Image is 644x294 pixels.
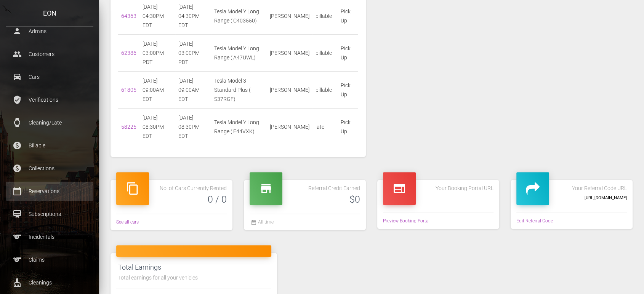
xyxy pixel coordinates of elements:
a: watch Cleaning/Late [6,113,93,132]
a: drive_eta Cars [6,67,93,86]
td: billable [312,35,338,72]
a: 64363 [121,13,136,19]
a: paid Collections [6,159,93,178]
p: Cars [11,71,88,83]
a: cleaning_services Cleanings [6,273,93,292]
a: calendar_today Reservations [6,182,93,201]
td: [DATE] 09:00AM EDT [175,72,211,109]
td: [DATE] 03:00PM PDT [175,35,211,72]
h3: $0 [250,193,360,206]
p: Incidentals [11,231,88,243]
td: Tesla Model Y Long Range ( A47UWL) [211,35,267,72]
h3: 0 / 0 [116,193,227,206]
td: Pick Up [338,109,358,145]
td: [DATE] 08:30PM EDT [139,109,175,145]
p: No. of Cars Currently Rented [116,180,227,193]
a: 62386 [121,50,136,56]
i: web [389,178,410,199]
i: content_copy [122,178,143,199]
a: sports Claims [6,250,93,269]
p: Subscriptions [11,208,88,220]
td: [DATE] 08:30PM EDT [175,109,211,145]
a: sports Incidentals [6,227,93,246]
td: Pick Up [338,72,358,109]
p: Verifications [11,94,88,105]
a: 61805 [121,87,136,93]
p: Collections [11,163,88,174]
a: verified_user Verifications [6,90,93,109]
h4: Total Earnings [118,262,269,272]
p: Your Booking Portal URL [383,180,493,193]
a: Preview Booking Portal [383,217,429,225]
p: Admins [11,26,88,37]
div: All time [250,218,274,226]
a: paid Billable [6,136,93,155]
td: [PERSON_NAME] [267,109,312,145]
a: card_membership Subscriptions [6,205,93,224]
p: Cleanings [11,277,88,288]
td: Pick Up [338,35,358,72]
p: Customers [11,48,88,60]
a: person Admins [6,22,93,41]
td: [PERSON_NAME] [267,35,312,72]
p: Reservations [11,185,88,197]
td: Tesla Model Y Long Range ( E44VXK) [211,109,267,145]
p: Cleaning/Late [11,117,88,128]
td: late [312,109,338,145]
td: [DATE] 03:00PM PDT [139,35,175,72]
td: [DATE] 09:00AM EDT [139,72,175,109]
i: store [255,178,277,199]
a: See all cars [116,218,139,226]
a: people Customers [6,45,93,64]
small: [URL][DOMAIN_NAME] [585,195,627,200]
a: Edit Referral Code [516,217,553,225]
p: Your Referral Code URL [516,180,627,193]
p: Referral Credit Earned [250,180,360,193]
td: billable [312,72,338,109]
i: date_range [251,219,257,228]
td: Tesla Model 3 Standard Plus ( S37RGF) [211,72,267,109]
p: Billable [11,140,88,151]
p: Claims [11,254,88,265]
td: [PERSON_NAME] [267,72,312,109]
p: Total earnings for all your vehicles [118,273,269,282]
a: 58225 [121,124,136,130]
